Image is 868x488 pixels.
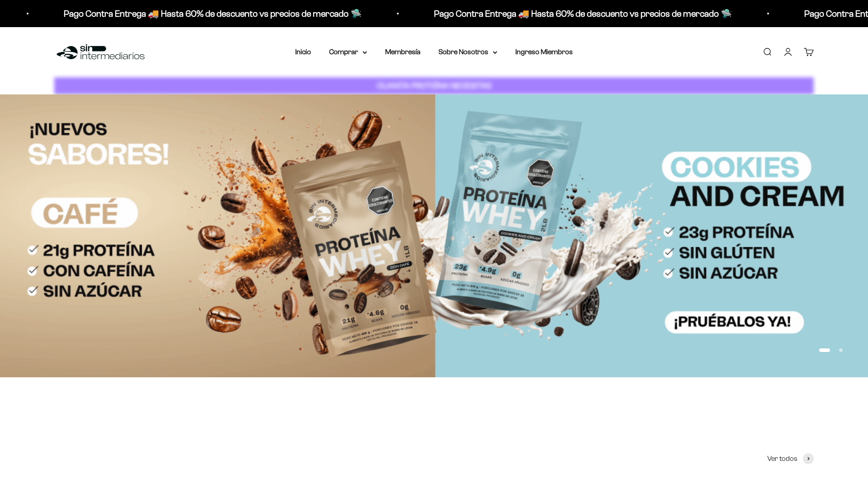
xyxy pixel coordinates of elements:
summary: Sobre Nosotros [439,46,497,58]
p: Pago Contra Entrega 🚚 Hasta 60% de descuento vs precios de mercado 🛸 [434,6,732,21]
a: Ver todos [767,453,814,465]
p: Pago Contra Entrega 🚚 Hasta 60% de descuento vs precios de mercado 🛸 [64,6,362,21]
a: Ingreso Miembros [515,48,573,56]
a: Inicio [295,48,311,56]
span: Ver todos [767,453,797,465]
a: Membresía [385,48,420,56]
strong: CUANTA PROTEÍNA NECESITAS [377,81,491,90]
summary: Comprar [329,46,367,58]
